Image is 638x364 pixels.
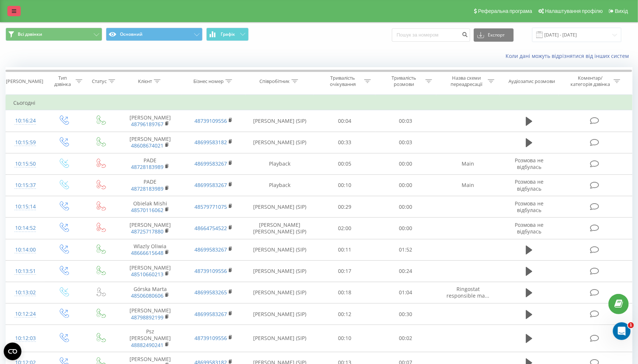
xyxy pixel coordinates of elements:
a: 48608674021 [131,142,163,149]
td: Playback [245,153,314,174]
td: [PERSON_NAME] (SIP) [245,196,314,218]
div: Тривалість розмови [384,75,424,87]
td: 00:29 [314,196,375,218]
td: 00:00 [375,153,437,174]
div: 10:14:52 [13,221,38,235]
td: 01:04 [375,282,437,303]
td: [PERSON_NAME] [118,132,182,153]
a: 48739109556 [194,334,227,342]
a: 48579771075 [194,203,227,210]
td: [PERSON_NAME] (SIP) [245,110,314,132]
td: [PERSON_NAME] (SIP) [245,325,314,352]
button: Всі дзвінки [6,28,102,41]
button: Експорт [474,28,514,42]
div: 10:15:50 [13,157,38,171]
td: 00:33 [314,132,375,153]
button: Основний [106,28,203,41]
span: Всі дзвінки [18,31,42,37]
span: Розмова не відбулась [515,178,544,192]
div: 10:15:37 [13,178,38,193]
button: Open CMP widget [4,343,21,360]
a: 48882490241 [131,342,163,349]
a: 48739109556 [194,117,227,124]
td: PADE [118,153,182,174]
td: [PERSON_NAME] [118,304,182,325]
span: Реферальна програма [478,8,532,14]
td: Psz [PERSON_NAME] [118,325,182,352]
span: Графік [221,32,235,37]
a: 48796189767 [131,121,163,128]
td: 00:02 [375,325,437,352]
span: Розмова не відбулась [515,221,544,235]
td: 00:10 [314,174,375,196]
td: 00:10 [314,325,375,352]
td: 00:24 [375,260,437,282]
td: 00:00 [375,196,437,218]
td: 00:00 [375,174,437,196]
td: [PERSON_NAME] [118,218,182,239]
span: Розмова не відбулась [515,157,544,170]
div: Коментар/категорія дзвінка [569,75,612,87]
td: 00:03 [375,132,437,153]
td: 00:30 [375,304,437,325]
div: Тривалість очікування [323,75,362,87]
div: 10:13:51 [13,264,38,278]
td: 00:00 [375,218,437,239]
td: Wlazly Oliwia [118,239,182,260]
a: 48699583267 [194,181,227,188]
td: 00:05 [314,153,375,174]
div: Співробітник [259,78,290,84]
td: 00:04 [314,110,375,132]
td: 00:17 [314,260,375,282]
a: 48728183989 [131,185,163,192]
input: Пошук за номером [392,28,470,42]
td: [PERSON_NAME] (SIP) [245,132,314,153]
a: 48666615648 [131,249,163,256]
td: 00:12 [314,304,375,325]
a: 48699583267 [194,246,227,253]
td: PADE [118,174,182,196]
span: Вихід [615,8,628,14]
div: Тип дзвінка [51,75,73,87]
td: 00:18 [314,282,375,303]
a: 48699583182 [194,139,227,146]
a: Коли дані можуть відрізнятися вiд інших систем [506,52,632,59]
a: 48798892199 [131,314,163,321]
td: Górska Marta [118,282,182,303]
div: Клієнт [138,78,152,84]
a: 48699583267 [194,311,227,318]
a: 48506080606 [131,292,163,299]
div: Статус [92,78,107,84]
a: 48728183989 [131,163,163,170]
a: 48739109556 [194,267,227,274]
span: 1 [628,322,634,328]
div: 10:12:03 [13,331,38,346]
td: Main [436,174,500,196]
td: Obielak Mishi [118,196,182,218]
td: [PERSON_NAME] (SIP) [245,282,314,303]
div: [PERSON_NAME] [6,78,43,84]
td: Main [436,153,500,174]
a: 48664754522 [194,225,227,232]
div: 10:14:00 [13,243,38,257]
td: [PERSON_NAME] (SIP) [245,239,314,260]
a: 48699583267 [194,160,227,167]
div: 10:15:14 [13,200,38,214]
div: 10:15:59 [13,135,38,150]
div: 10:16:24 [13,114,38,128]
td: [PERSON_NAME] [118,110,182,132]
a: 48510660213 [131,271,163,278]
td: 00:11 [314,239,375,260]
div: 10:13:02 [13,285,38,300]
td: Playback [245,174,314,196]
div: 10:12:24 [13,307,38,321]
a: 48725717880 [131,228,163,235]
span: Налаштування профілю [545,8,603,14]
span: Розмова не відбулась [515,200,544,214]
span: Ringostat responsible ma... [447,285,490,299]
iframe: Intercom live chat [613,322,631,340]
div: Бізнес номер [193,78,224,84]
button: Графік [206,28,249,41]
a: 48570116062 [131,207,163,214]
div: Назва схеми переадресації [446,75,486,87]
